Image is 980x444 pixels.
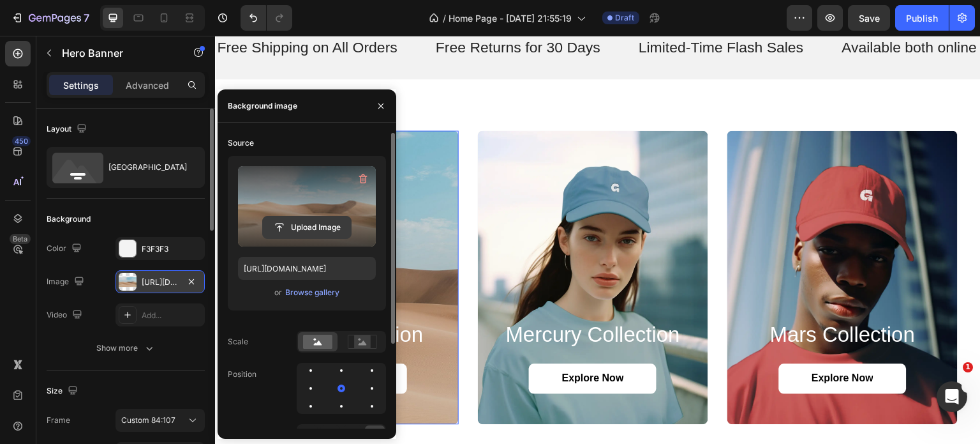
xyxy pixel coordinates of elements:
[63,79,99,92] p: Settings
[13,95,244,389] div: Background Image
[347,336,409,349] p: Explore Now
[627,3,819,22] p: Available both online & offline
[906,11,938,25] div: Publish
[228,369,256,380] div: Position
[121,415,175,426] span: Custom 84:107
[10,234,31,244] div: Beta
[512,95,743,389] div: Background Image
[228,137,254,149] div: Source
[937,381,967,412] iframe: Intercom live chat
[29,102,80,113] div: Hero Banner
[115,409,205,432] button: Custom 84:107
[963,362,973,372] span: 1
[274,285,282,300] span: or
[142,243,202,255] div: F3F3F3
[142,277,179,288] div: [URL][DOMAIN_NAME]
[215,36,980,444] iframe: Design area
[47,240,84,257] div: Color
[285,287,339,298] div: Browse gallery
[108,153,186,182] div: [GEOGRAPHIC_DATA]
[12,136,31,146] div: 450
[443,11,446,25] span: /
[84,10,89,26] p: 7
[228,336,248,348] div: Scale
[528,285,728,313] h2: mars collection
[5,5,95,31] button: 7
[96,342,156,355] div: Show more
[449,11,572,25] span: Home Page - [DATE] 21:55:19
[47,213,91,225] div: Background
[263,95,494,389] div: Background Image
[615,12,634,24] span: Draft
[262,216,352,239] button: Upload Image
[238,257,376,280] input: https://example.com/image.jpg
[278,285,479,313] h2: mercury collection
[848,5,890,31] button: Save
[126,79,169,92] p: Advanced
[241,5,292,31] div: Undo/Redo
[142,310,202,321] div: Add...
[47,337,205,360] button: Show more
[47,383,80,400] div: Size
[228,100,297,112] div: Background image
[47,121,89,138] div: Layout
[47,415,70,426] label: Frame
[597,336,659,349] p: Explore Now
[895,5,949,31] button: Publish
[28,285,228,313] h2: saturn collection
[62,45,170,61] p: Hero Banner
[285,286,340,299] button: Browse gallery
[47,307,85,324] div: Video
[859,13,880,24] span: Save
[97,336,159,349] p: Explore Now
[47,273,87,291] div: Image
